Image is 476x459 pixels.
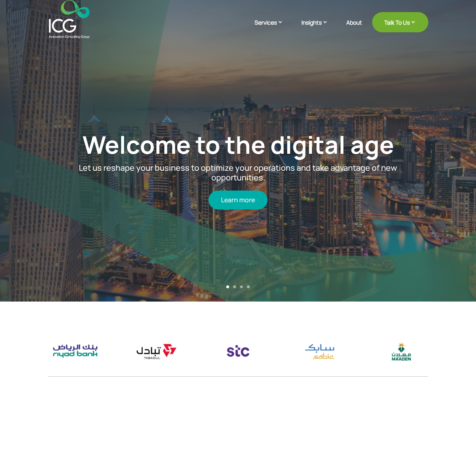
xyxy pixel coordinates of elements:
[374,340,429,363] div: 9 / 17
[301,18,336,38] a: Insights
[82,128,394,161] a: Welcome to the digital age
[255,18,291,38] a: Services
[240,285,243,288] a: 3
[48,340,103,363] img: riyad bank
[226,285,229,288] a: 1
[374,340,429,363] img: maaden logo
[247,285,250,288] a: 4
[292,340,347,363] img: sabic logo
[211,340,265,363] img: stc logo
[372,12,428,32] a: Talk To Us
[129,340,184,363] div: 6 / 17
[346,19,362,38] a: About
[129,340,184,363] img: tabadul logo
[48,340,103,363] div: 5 / 17
[209,191,267,210] a: Learn more
[211,340,265,363] div: 7 / 17
[292,340,347,363] div: 8 / 17
[233,285,236,288] a: 2
[79,162,397,183] span: Let us reshape your business to optimize your operations and take advantage of new opportunities.
[436,420,476,459] iframe: Chat Widget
